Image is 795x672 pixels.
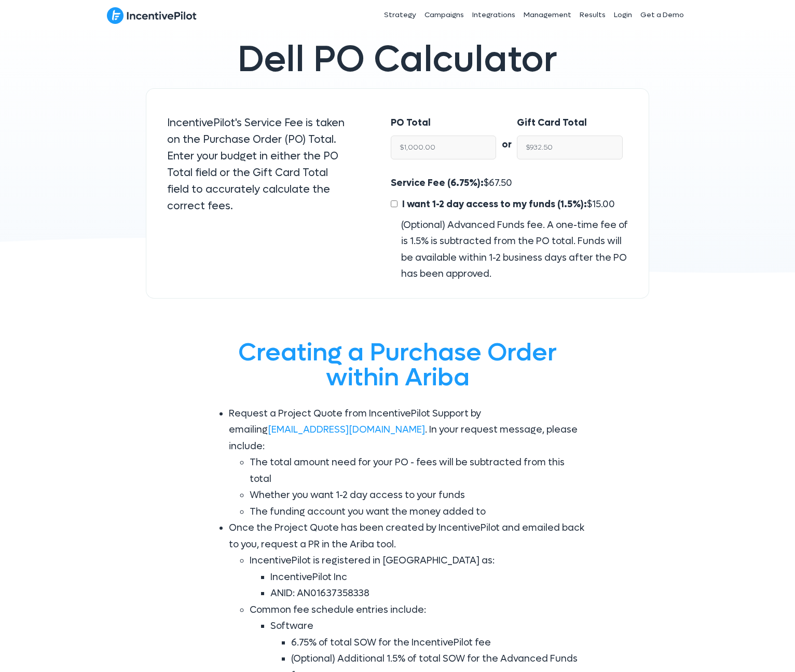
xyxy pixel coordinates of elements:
div: or [496,115,517,153]
label: Gift Card Total [517,115,587,131]
span: 15.00 [592,198,615,210]
a: [EMAIL_ADDRESS][DOMAIN_NAME] [268,424,425,436]
li: Request a Project Quote from IncentivePilot Support by emailing . In your request message, please... [229,406,587,520]
li: The funding account you want the money added to [250,504,587,520]
nav: Header Menu [308,2,688,28]
a: Strategy [380,2,420,28]
span: I want 1-2 day access to my funds (1.5%): [402,198,587,210]
a: Get a Demo [636,2,688,28]
li: IncentivePilot Inc [270,569,587,586]
span: Service Fee (6.75%): [391,177,484,189]
span: $ [400,198,615,210]
label: PO Total [391,115,431,131]
input: I want 1-2 day access to my funds (1.5%):$15.00 [391,200,397,207]
span: Creating a Purchase Order within Ariba [238,336,557,394]
li: Whether you want 1-2 day access to your funds [250,487,587,504]
a: Login [610,2,636,28]
span: Dell PO Calculator [238,36,557,83]
div: (Optional) Advanced Funds fee. A one-time fee of is 1.5% is subtracted from the PO total. Funds w... [391,217,628,283]
a: Campaigns [420,2,468,28]
img: IncentivePilot [107,7,197,24]
li: The total amount need for your PO - fees will be subtracted from this total [250,454,587,487]
li: 6.75% of total SOW for the IncentivePilot fee [291,635,587,651]
a: Results [575,2,610,28]
div: $ [391,175,628,283]
a: Integrations [468,2,519,28]
li: IncentivePilot is registered in [GEOGRAPHIC_DATA] as: [250,553,587,602]
span: 67.50 [489,177,512,189]
li: ANID: AN01637358338 [270,585,587,602]
a: Management [519,2,575,28]
p: IncentivePilot's Service Fee is taken on the Purchase Order (PO) Total. Enter your budget in eith... [167,115,349,214]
